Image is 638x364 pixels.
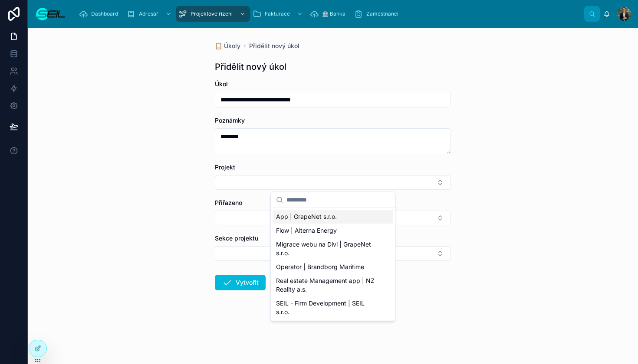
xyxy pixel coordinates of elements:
a: Projektové řízení [176,6,250,22]
span: Projekt [215,163,235,171]
a: Zaměstnanci [352,6,405,22]
a: Dashboard [76,6,124,22]
a: Přidělit nový úkol [249,42,299,50]
span: SEIL - Firm Development | SEIL s.r.o. [276,299,379,316]
button: Select Button [215,211,451,225]
a: 🏦 Banka [307,6,352,22]
span: Operator | Brandborg Maritime [276,263,364,271]
a: 📋 Úkoly [215,42,240,50]
span: Úkol [215,80,228,88]
div: Suggestions [271,208,395,321]
span: Přiřazeno [215,199,242,206]
span: App | GrapeNet s.r.o. [276,212,337,221]
h1: Přidělit nový úkol [215,61,286,73]
span: Zaměstnanci [366,10,398,17]
span: Real estate Management app | NZ Reality a.s. [276,276,379,294]
div: scrollable content [73,4,584,23]
span: Projektové řízení [191,10,233,17]
span: 🏦 Banka [322,10,345,17]
button: Vytvořit [215,275,266,290]
img: App logo [35,7,66,21]
span: Dashboard [91,10,118,17]
span: Migrace webu na Divi | GrapeNet s.r.o. [276,240,379,257]
span: Poznámky [215,117,245,124]
span: Adresář [139,10,158,17]
button: Select Button [215,175,451,190]
span: Flow | Alterna Energy [276,226,337,235]
button: Select Button [215,246,451,261]
span: Fakturace [265,10,290,17]
span: Sekce projektu [215,234,258,242]
a: Adresář [124,6,176,22]
a: Fakturace [250,6,307,22]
